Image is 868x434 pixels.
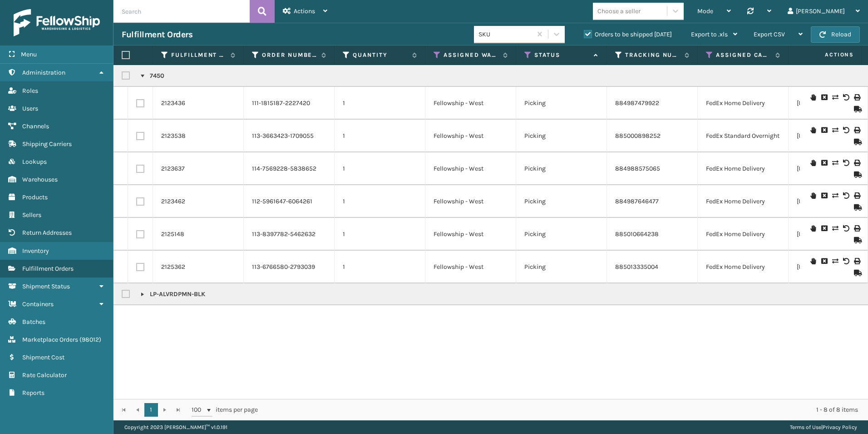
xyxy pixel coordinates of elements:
[796,47,859,62] span: Actions
[425,251,516,283] td: Fellowship - West
[810,160,816,166] i: On Hold
[854,172,859,178] i: Mark as Shipped
[124,420,227,434] p: Copyright 2023 [PERSON_NAME]™ v 1.0.191
[22,371,67,379] span: Rate Calculator
[810,94,816,101] i: On Hold
[22,389,44,397] span: Reports
[22,265,74,273] span: Fulfillment Orders
[262,51,317,59] label: Order Number
[832,127,838,133] i: Change shipping
[141,290,205,299] p: LP-ALVRDPMN-BLK
[843,258,848,264] i: Void Label
[854,237,859,243] i: Mark as Shipped
[823,424,857,430] a: Privacy Policy
[478,30,533,39] div: SKU
[516,87,607,120] td: Picking
[516,152,607,185] td: Picking
[597,6,641,16] div: Choose a seller
[192,405,205,414] span: 100
[698,152,789,185] td: FedEx Home Delivery
[832,258,838,264] i: Change shipping
[22,336,78,343] span: Marketplace Orders
[854,204,859,211] i: Mark as Shipped
[615,132,661,140] a: 885000898252
[615,99,659,107] a: 884987479922
[335,87,425,120] td: 1
[843,225,848,232] i: Void Label
[425,87,516,120] td: Fellowship - West
[697,7,713,15] span: Mode
[810,127,816,133] i: On Hold
[821,160,827,166] i: Cancel Fulfillment Order
[516,251,607,283] td: Picking
[843,192,848,199] i: Void Label
[22,193,48,201] span: Products
[843,94,848,101] i: Void Label
[335,251,425,283] td: 1
[22,353,64,361] span: Shipment Cost
[79,336,101,343] span: ( 98012 )
[854,106,859,112] i: Mark as Shipped
[698,87,789,120] td: FedEx Home Delivery
[615,165,660,172] a: 884988575065
[161,131,186,141] a: 2123538
[161,164,185,173] a: 2123637
[790,420,857,434] div: |
[252,197,312,206] a: 112-5961647-6064261
[252,262,315,272] a: 113-6766580-2793039
[810,192,816,199] i: On Hold
[22,158,47,166] span: Lookups
[22,283,70,290] span: Shipment Status
[161,262,185,272] a: 2125362
[843,160,848,166] i: Void Label
[754,30,785,38] span: Export CSV
[821,258,827,264] i: Cancel Fulfillment Order
[22,105,38,112] span: Users
[161,197,185,206] a: 2123462
[821,127,827,133] i: Cancel Fulfillment Order
[161,99,185,108] a: 2123436
[22,300,54,308] span: Containers
[22,69,65,76] span: Administration
[22,176,58,183] span: Warehouses
[14,9,100,36] img: logo
[22,140,72,148] span: Shipping Carriers
[22,318,45,326] span: Batches
[252,131,314,141] a: 113-3663423-1709055
[811,26,860,43] button: Reload
[171,51,226,59] label: Fulfillment Order Id
[810,258,816,264] i: On Hold
[141,71,164,81] p: 7450
[335,218,425,251] td: 1
[821,94,827,101] i: Cancel Fulfillment Order
[854,192,859,199] i: Print Label
[271,405,858,414] div: 1 - 8 of 8 items
[698,120,789,152] td: FedEx Standard Overnight
[122,29,192,40] h3: Fulfillment Orders
[615,263,658,271] a: 885013335004
[22,87,38,95] span: Roles
[625,51,680,59] label: Tracking Number
[854,258,859,264] i: Print Label
[252,164,316,173] a: 114-7569228-5838652
[854,225,859,232] i: Print Label
[22,247,49,255] span: Inventory
[335,120,425,152] td: 1
[832,94,838,101] i: Change shipping
[516,218,607,251] td: Picking
[854,94,859,101] i: Print Label
[821,192,827,199] i: Cancel Fulfillment Order
[854,160,859,166] i: Print Label
[615,230,659,238] a: 885010664238
[832,192,838,199] i: Change shipping
[161,230,184,239] a: 2125148
[353,51,408,59] label: Quantity
[698,218,789,251] td: FedEx Home Delivery
[22,229,72,237] span: Return Addresses
[832,225,838,232] i: Change shipping
[821,225,827,232] i: Cancel Fulfillment Order
[698,251,789,283] td: FedEx Home Delivery
[854,139,859,145] i: Mark as Shipped
[534,51,589,59] label: Status
[516,185,607,218] td: Picking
